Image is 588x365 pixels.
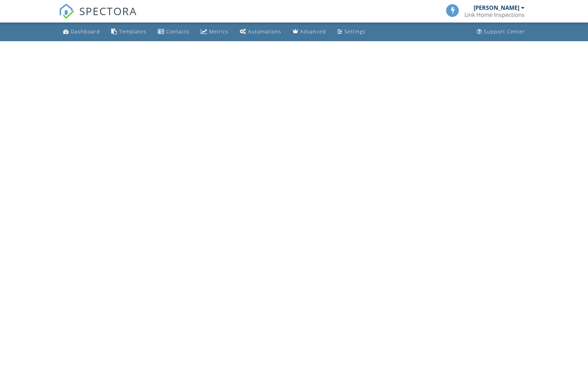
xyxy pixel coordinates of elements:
div: [PERSON_NAME] [474,4,519,11]
a: Support Center [474,25,528,38]
a: Metrics [198,25,231,38]
div: Metrics [209,28,229,35]
a: Advanced [290,25,329,38]
div: Templates [119,28,146,35]
a: Automations (Basic) [237,25,284,38]
div: Automations [248,28,281,35]
a: Settings [334,25,368,38]
div: Support Center [484,28,525,35]
div: Link Home Inspections [464,11,525,18]
a: Dashboard [60,25,103,38]
span: SPECTORA [79,4,137,18]
a: SPECTORA [59,10,137,24]
div: Dashboard [71,28,100,35]
div: Advanced [300,28,326,35]
div: Settings [344,28,365,35]
img: The Best Home Inspection Software - Spectora [59,4,74,19]
div: Contacts [166,28,189,35]
a: Contacts [155,25,192,38]
a: Templates [108,25,149,38]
